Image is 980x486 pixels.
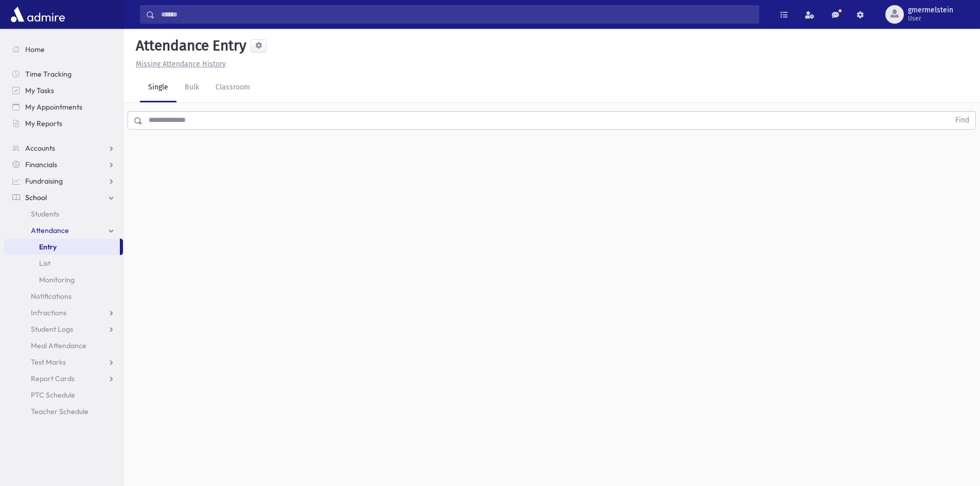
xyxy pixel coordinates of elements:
span: Accounts [25,143,55,153]
a: Time Tracking [4,66,123,82]
span: My Reports [25,119,62,128]
span: Infractions [31,308,66,317]
span: My Appointments [25,102,82,112]
span: User [908,14,953,23]
input: Search [155,5,759,24]
a: Report Cards [4,370,123,387]
a: Single [140,74,176,102]
span: Attendance [31,226,69,235]
a: Notifications [4,288,123,304]
a: School [4,189,123,206]
span: Financials [25,160,57,169]
span: Home [25,45,45,54]
span: PTC Schedule [31,390,75,400]
span: Student Logs [31,325,73,334]
a: Students [4,206,123,222]
span: School [25,193,47,202]
a: PTC Schedule [4,387,123,403]
a: My Appointments [4,99,123,115]
a: My Tasks [4,82,123,99]
a: Student Logs [4,321,123,337]
a: My Reports [4,115,123,132]
span: Teacher Schedule [31,407,88,416]
span: Test Marks [31,357,66,367]
a: Monitoring [4,272,123,288]
span: Monitoring [39,275,75,284]
a: Home [4,41,123,58]
u: Missing Attendance History [136,60,226,68]
span: gmermelstein [908,6,953,14]
span: Students [31,209,59,219]
a: Attendance [4,222,123,239]
a: Missing Attendance History [132,60,226,68]
a: Infractions [4,304,123,321]
span: Notifications [31,292,72,301]
a: Teacher Schedule [4,403,123,420]
img: AdmirePro [8,4,67,25]
a: Meal Attendance [4,337,123,354]
span: List [39,259,50,268]
a: Accounts [4,140,123,156]
span: Time Tracking [25,69,72,79]
h5: Attendance Entry [132,37,246,55]
button: Find [949,112,975,129]
span: Meal Attendance [31,341,86,350]
a: Bulk [176,74,207,102]
span: Entry [39,242,57,251]
a: Classroom [207,74,258,102]
a: List [4,255,123,272]
span: My Tasks [25,86,54,95]
a: Entry [4,239,120,255]
span: Fundraising [25,176,63,186]
a: Financials [4,156,123,173]
a: Fundraising [4,173,123,189]
a: Test Marks [4,354,123,370]
span: Report Cards [31,374,75,383]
